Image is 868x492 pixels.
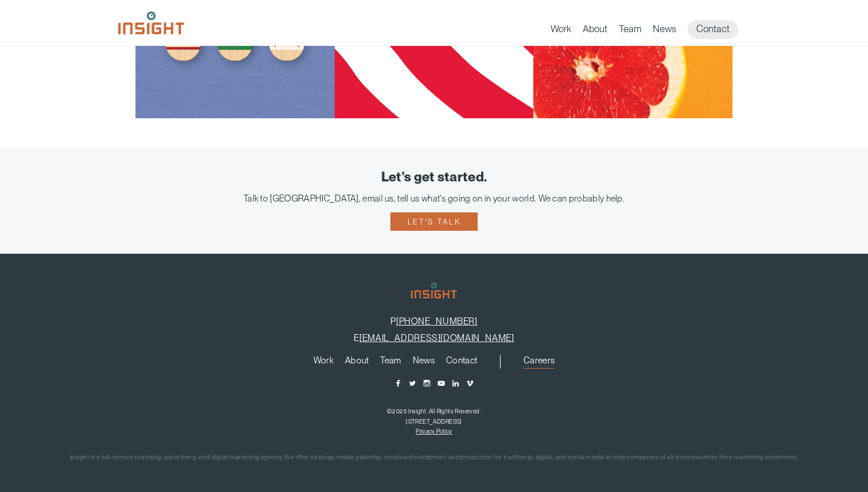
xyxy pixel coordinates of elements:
[396,316,478,327] a: [PHONE_NUMBER]
[413,356,435,369] a: News
[17,452,851,464] p: Insight is a full-service branding, advertising, and digital marketing agency. We offer strategy,...
[437,379,445,388] a: YouTube
[408,379,417,388] a: Twitter
[451,379,460,388] a: LinkedIn
[17,332,851,343] p: E
[118,11,184,34] img: Insight Marketing Design
[411,282,457,299] img: Insight Marketing Design
[551,23,571,39] a: Work
[380,356,401,369] a: Team
[345,356,369,369] a: About
[308,355,501,369] nav: primary navigation menu
[423,379,431,388] a: Instagram
[416,428,452,435] a: Privacy Policy
[17,193,851,204] div: Talk to [GEOGRAPHIC_DATA], email us, tell us what's going on in your world. We can probably help.
[524,356,555,369] a: Careers
[518,355,560,369] nav: secondary navigation menu
[583,23,607,39] a: About
[413,428,455,435] nav: copyright navigation menu
[390,212,478,231] a: Let's talk
[653,23,676,39] a: News
[551,20,750,39] nav: primary navigation menu
[446,356,477,369] a: Contact
[466,379,474,388] a: Vimeo
[313,356,334,369] a: Work
[17,406,851,427] p: ©2025 Insight. All Rights Reserved. [STREET_ADDRESS]
[619,23,641,39] a: Team
[17,170,851,185] div: Let's get started.
[688,20,738,39] a: Contact
[394,379,402,388] a: Facebook
[17,316,851,327] p: P
[359,332,514,343] a: [EMAIL_ADDRESS][DOMAIN_NAME]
